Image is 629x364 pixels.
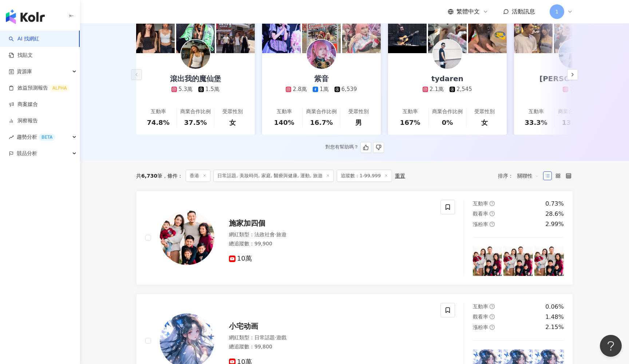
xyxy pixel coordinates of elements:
span: 趨勢分析 [17,129,55,145]
span: · [275,232,276,237]
div: 0.06% [545,303,564,311]
img: KOL Avatar [307,40,336,69]
span: 香港 [186,170,210,182]
img: post-image [503,246,533,276]
div: 受眾性別 [474,108,495,115]
span: 6,730 [141,173,157,179]
div: 男 [355,118,362,127]
img: post-image [302,15,341,53]
div: 2.99% [545,220,564,228]
div: 1.48% [545,313,564,321]
div: 商業合作比例 [306,108,337,115]
span: · [275,335,276,340]
div: 互動率 [403,108,418,115]
img: logo [6,9,45,24]
div: BETA [39,134,55,141]
span: 關聯性 [517,170,539,182]
div: 互動率 [151,108,166,115]
span: 法政社會 [254,232,275,237]
img: post-image [176,15,215,53]
iframe: Help Scout Beacon - Open [600,335,622,357]
div: 商業合作比例 [180,108,211,115]
a: KOL Avatar施家加四個網紅類型：法政社會·旅遊總追蹤數：99,90010萬互動率question-circle0.73%觀看率question-circle28.6%漲粉率questio... [136,191,573,285]
span: 日常話題 [254,335,275,340]
img: post-image [428,15,467,53]
div: 商業合作比例 [432,108,463,115]
a: 商案媒合 [9,101,38,108]
div: [PERSON_NAME] [532,74,614,84]
div: 總追蹤數 ： 99,900 [229,240,432,248]
div: 重置 [395,173,405,179]
span: 繁體中文 [456,8,480,16]
span: rise [9,135,14,140]
a: 效益預測報告ALPHA [9,84,70,92]
span: 日常話題, 美妝時尚, 家庭, 醫療與健康, 運動, 旅遊 [213,170,333,182]
span: 互動率 [473,304,488,309]
span: 觀看率 [473,314,488,320]
span: question-circle [490,201,495,206]
a: 洞察報告 [9,117,38,124]
img: post-image [554,15,593,53]
img: post-image [136,15,175,53]
div: 13.8% [562,118,585,127]
a: 找貼文 [9,52,33,59]
div: 女 [229,118,236,127]
a: 紫音2.8萬1萬6,539互動率140%商業合作比例16.7%受眾性別男 [262,53,381,135]
div: 140% [274,118,294,127]
span: 10萬 [229,255,252,262]
img: post-image [514,15,553,53]
div: 共 筆 [136,173,162,179]
span: 互動率 [473,201,488,206]
span: question-circle [490,325,495,330]
span: 漲粉率 [473,221,488,227]
div: 74.8% [147,118,169,127]
a: tydaren2.1萬2,545互動率167%商業合作比例0%受眾性別女 [388,53,507,135]
div: 網紅類型 ： [229,231,432,238]
span: 漲粉率 [473,324,488,330]
img: post-image [388,15,427,53]
div: 總追蹤數 ： 99,800 [229,343,432,351]
div: 受眾性別 [348,108,369,115]
div: 1萬 [320,86,329,93]
div: 16.7% [310,118,333,127]
div: 0% [442,118,453,127]
span: question-circle [490,222,495,227]
div: 互動率 [529,108,544,115]
a: searchAI 找網紅 [9,35,39,43]
div: 33.3% [525,118,547,127]
img: KOL Avatar [160,210,214,265]
div: 商業合作比例 [558,108,589,115]
div: 2.15% [545,323,564,331]
span: 追蹤數：1-99,999 [337,170,392,182]
img: KOL Avatar [559,40,588,69]
div: 37.5% [184,118,207,127]
span: 競品分析 [17,145,37,162]
span: question-circle [490,211,495,216]
span: 觀看率 [473,211,488,217]
div: 對您有幫助嗎？ [325,142,384,153]
div: 0.73% [545,200,564,208]
img: KOL Avatar [181,40,210,69]
div: 排序： [498,170,543,182]
div: 滾出我的魔仙堡 [163,74,228,84]
img: post-image [473,246,502,276]
img: post-image [262,15,301,53]
img: post-image [534,246,564,276]
div: 網紅類型 ： [229,334,432,341]
div: 28.6% [545,210,564,218]
div: 2.8萬 [293,86,307,93]
span: 施家加四個 [229,219,265,227]
span: 小宅动画 [229,322,258,331]
span: 條件 ： [162,173,183,179]
img: post-image [216,15,255,53]
div: 1.5萬 [205,86,219,93]
div: 6,539 [341,86,357,93]
div: 167% [400,118,420,127]
div: 互動率 [277,108,292,115]
a: 滾出我的魔仙堡5.3萬1.5萬互動率74.8%商業合作比例37.5%受眾性別女 [136,53,255,135]
span: 遊戲 [276,335,286,340]
div: 7.2萬 [570,86,584,93]
span: 活動訊息 [512,8,535,15]
div: tydaren [424,74,471,84]
img: post-image [342,15,381,53]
